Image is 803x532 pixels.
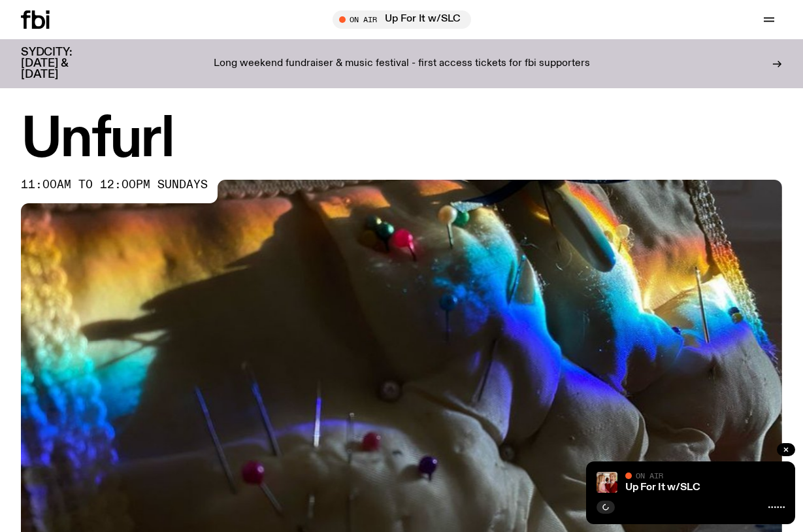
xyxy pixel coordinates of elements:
p: Long weekend fundraiser & music festival - first access tickets for fbi supporters [214,58,590,70]
span: 11:00am to 12:00pm sundays [21,180,208,190]
h3: SYDCITY: [DATE] & [DATE] [21,47,105,80]
h1: Unfurl [21,114,782,167]
button: On AirUp For It w/SLC [333,10,471,29]
a: Up For It w/SLC [625,482,700,493]
span: On Air [636,471,663,480]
